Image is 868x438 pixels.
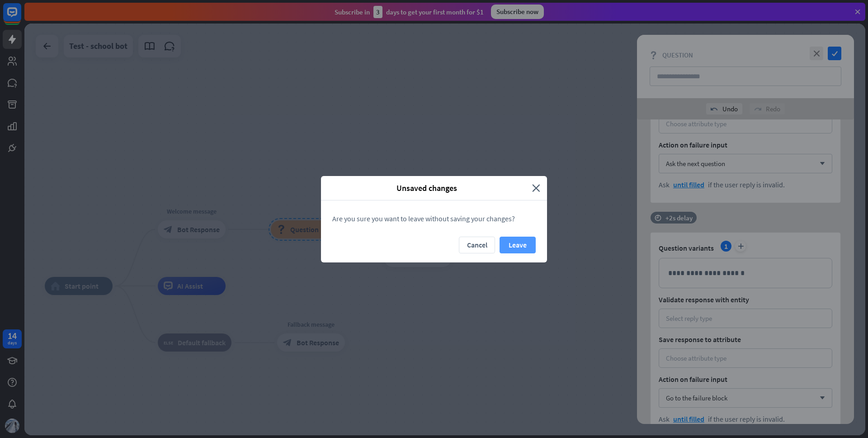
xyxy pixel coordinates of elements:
[332,214,515,223] span: Are you sure you want to leave without saving your changes?
[7,4,34,31] button: Open LiveChat chat widget
[532,183,540,193] i: close
[328,183,525,193] span: Unsaved changes
[459,237,495,253] button: Cancel
[500,237,536,253] button: Leave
